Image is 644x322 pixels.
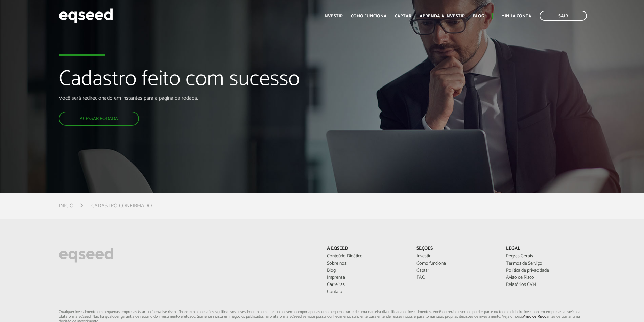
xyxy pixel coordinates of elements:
a: Captar [395,14,411,18]
li: Cadastro confirmado [91,201,152,210]
a: Captar [416,268,496,273]
a: Aviso de Risco [506,275,586,280]
img: EqSeed Logo [59,246,114,264]
h1: Cadastro feito com sucesso [59,68,371,95]
a: Investir [416,254,496,259]
a: Acessar rodada [59,112,139,126]
a: Política de privacidade [506,268,586,273]
img: EqSeed [59,7,113,25]
a: Aviso de Risco [523,315,546,319]
p: A EqSeed [327,246,406,252]
a: Sobre nós [327,261,406,266]
a: Aprenda a investir [420,14,465,18]
a: Contato [327,290,406,294]
a: Como funciona [416,261,496,266]
p: Seções [416,246,496,252]
a: Termos de Serviço [506,261,586,266]
a: Conteúdo Didático [327,254,406,259]
p: Legal [506,246,586,252]
a: FAQ [416,275,496,280]
a: Sair [540,11,587,21]
a: Carreiras [327,282,406,287]
a: Investir [323,14,343,18]
a: Blog [327,268,406,273]
a: Início [59,203,74,209]
a: Como funciona [351,14,387,18]
a: Imprensa [327,275,406,280]
a: Regras Gerais [506,254,586,259]
a: Minha conta [501,14,531,18]
p: Você será redirecionado em instantes para a página da rodada. [59,95,371,101]
a: Relatórios CVM [506,282,586,287]
a: Blog [473,14,484,18]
